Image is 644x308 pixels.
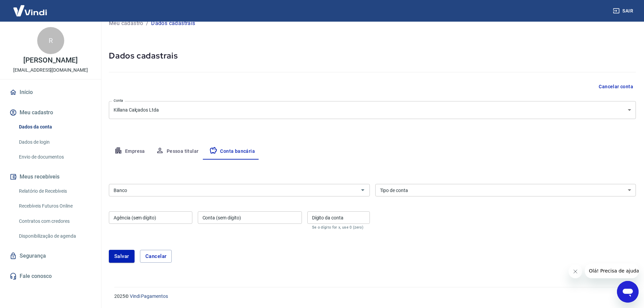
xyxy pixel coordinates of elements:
[8,248,93,263] a: Segurança
[109,19,143,27] a: Meu cadastro
[109,50,636,61] h5: Dados cadastrais
[130,293,168,299] a: Vindi Pagamentos
[8,269,93,284] a: Fale conosco
[569,265,582,278] iframe: Fechar mensagem
[146,19,148,27] p: /
[585,263,639,278] iframe: Mensagem da empresa
[358,185,367,195] button: Abrir
[109,250,135,263] button: Salvar
[8,105,93,120] button: Meu cadastro
[16,150,93,164] a: Envio de documentos
[8,169,93,184] button: Meus recebíveis
[151,19,195,27] p: Dados cadastrais
[114,98,123,103] label: Conta
[312,225,365,230] p: Se o dígito for x, use 0 (zero)
[16,214,93,228] a: Contratos com credores
[37,27,64,54] div: R
[8,0,52,21] img: Vindi
[16,120,93,134] a: Dados da conta
[140,250,172,263] button: Cancelar
[16,199,93,213] a: Recebíveis Futuros Online
[109,101,636,119] div: Killana Calçados Ltda
[612,5,636,17] button: Sair
[617,281,639,303] iframe: Botão para abrir a janela de mensagens
[4,5,57,10] span: Olá! Precisa de ajuda?
[16,229,93,243] a: Disponibilização de agenda
[16,184,93,198] a: Relatório de Recebíveis
[8,85,93,100] a: Início
[114,293,628,300] p: 2025 ©
[150,143,204,160] button: Pessoa titular
[109,143,150,160] button: Empresa
[16,135,93,149] a: Dados de login
[204,143,260,160] button: Conta bancária
[13,67,88,74] p: [EMAIL_ADDRESS][DOMAIN_NAME]
[596,80,636,93] button: Cancelar conta
[23,57,77,64] p: [PERSON_NAME]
